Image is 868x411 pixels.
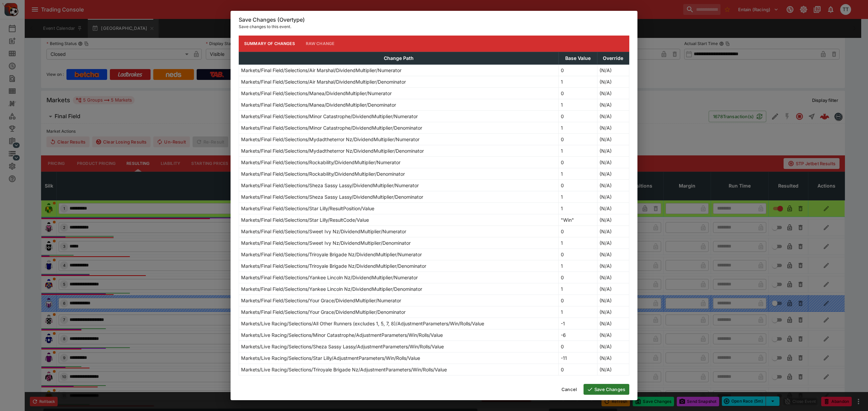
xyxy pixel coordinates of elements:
[241,136,419,143] p: Markets/Final Field/Selections/Mydadtheterror Nz/DividendMultiplier/Numerator
[559,352,597,364] td: -11
[559,329,597,341] td: -6
[241,67,401,74] p: Markets/Final Field/Selections/Air Marshal/DividendMultiplier/Numerator
[597,87,629,99] td: (N/A)
[559,364,597,375] td: 0
[559,64,597,76] td: 0
[241,170,405,177] p: Markets/Final Field/Selections/Rockability/DividendMultiplier/Denominator
[597,272,629,283] td: (N/A)
[239,23,629,30] p: Save changes to this event.
[300,36,340,52] button: Raw Change
[241,159,400,166] p: Markets/Final Field/Selections/Rockability/DividendMultiplier/Numerator
[597,122,629,133] td: (N/A)
[241,366,447,373] p: Markets/Live Racing/Selections/Triroyale Brigade Nz/AdjustmentParameters/Win/Rolls/Value
[559,110,597,122] td: 0
[239,16,629,23] h6: Save Changes (Overtype)
[559,306,597,318] td: 1
[584,384,629,395] button: Save Changes
[559,133,597,145] td: 0
[559,202,597,214] td: 1
[559,145,597,156] td: 1
[241,113,418,120] p: Markets/Final Field/Selections/Minor Catastrophe/DividendMultiplier/Numerator
[597,99,629,110] td: (N/A)
[559,87,597,99] td: 0
[559,318,597,329] td: -1
[241,262,426,269] p: Markets/Final Field/Selections/Triroyale Brigade Nz/DividendMultiplier/Denominator
[241,182,419,189] p: Markets/Final Field/Selections/Sheza Sassy Lassy/DividendMultiplier/Numerator
[597,214,629,225] td: (N/A)
[239,36,300,52] button: Summary of Changes
[559,52,597,64] th: Base Value
[241,216,369,223] p: Markets/Final Field/Selections/Star Lilly/ResultCode/Value
[597,341,629,352] td: (N/A)
[597,352,629,364] td: (N/A)
[239,52,559,64] th: Change Path
[241,147,424,154] p: Markets/Final Field/Selections/Mydadtheterror Nz/DividendMultiplier/Denominator
[597,76,629,87] td: (N/A)
[597,110,629,122] td: (N/A)
[559,260,597,272] td: 1
[241,205,374,212] p: Markets/Final Field/Selections/Star Lilly/ResultPosition/Value
[241,239,411,246] p: Markets/Final Field/Selections/Sweet Ivy Nz/DividendMultiplier/Denominator
[597,64,629,76] td: (N/A)
[597,156,629,168] td: (N/A)
[241,78,406,85] p: Markets/Final Field/Selections/Air Marshal/DividendMultiplier/Denominator
[559,248,597,260] td: 0
[597,52,629,64] th: Override
[597,237,629,248] td: (N/A)
[241,331,443,339] p: Markets/Live Racing/Selections/Minor Catastrophe/AdjustmentParameters/Win/Rolls/Value
[597,260,629,272] td: (N/A)
[597,283,629,295] td: (N/A)
[559,99,597,110] td: 1
[241,251,422,258] p: Markets/Final Field/Selections/Triroyale Brigade Nz/DividendMultiplier/Numerator
[559,122,597,133] td: 1
[557,384,581,395] button: Cancel
[597,329,629,341] td: (N/A)
[241,285,422,293] p: Markets/Final Field/Selections/Yankee Lincoln Nz/DividendMultiplier/Denominator
[597,318,629,329] td: (N/A)
[597,191,629,202] td: (N/A)
[559,191,597,202] td: 1
[597,225,629,237] td: (N/A)
[597,133,629,145] td: (N/A)
[241,124,422,131] p: Markets/Final Field/Selections/Minor Catastrophe/DividendMultiplier/Denominator
[241,274,418,281] p: Markets/Final Field/Selections/Yankee Lincoln Nz/DividendMultiplier/Numerator
[241,193,423,200] p: Markets/Final Field/Selections/Sheza Sassy Lassy/DividendMultiplier/Denominator
[559,237,597,248] td: 1
[559,225,597,237] td: 0
[241,354,420,362] p: Markets/Live Racing/Selections/Star Lilly/AdjustmentParameters/Win/Rolls/Value
[241,297,401,304] p: Markets/Final Field/Selections/Your Grace/DividendMultiplier/Numerator
[559,214,597,225] td: "Win"
[559,295,597,306] td: 0
[241,228,406,235] p: Markets/Final Field/Selections/Sweet Ivy Nz/DividendMultiplier/Numerator
[559,156,597,168] td: 0
[241,90,392,97] p: Markets/Final Field/Selections/Manea/DividendMultiplier/Numerator
[597,248,629,260] td: (N/A)
[597,168,629,179] td: (N/A)
[559,168,597,179] td: 1
[559,179,597,191] td: 0
[241,320,484,327] p: Markets/Live Racing/Selections/All Other Runners (excludes 1, 5, 7, 8)/AdjustmentParameters/Win/R...
[241,343,444,350] p: Markets/Live Racing/Selections/Sheza Sassy Lassy/AdjustmentParameters/Win/Rolls/Value
[597,145,629,156] td: (N/A)
[597,202,629,214] td: (N/A)
[597,364,629,375] td: (N/A)
[241,101,396,108] p: Markets/Final Field/Selections/Manea/DividendMultiplier/Denominator
[241,308,406,316] p: Markets/Final Field/Selections/Your Grace/DividendMultiplier/Denominator
[559,341,597,352] td: 0
[559,283,597,295] td: 1
[559,272,597,283] td: 0
[597,295,629,306] td: (N/A)
[559,76,597,87] td: 1
[597,179,629,191] td: (N/A)
[597,306,629,318] td: (N/A)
